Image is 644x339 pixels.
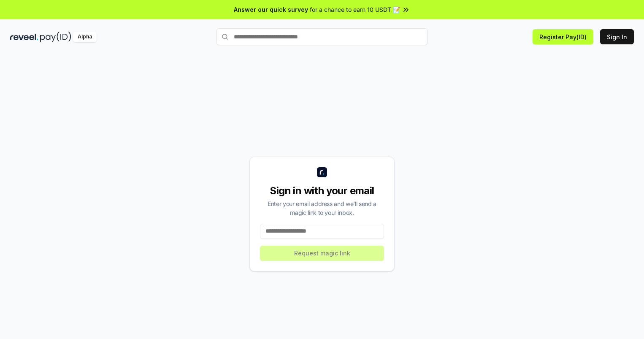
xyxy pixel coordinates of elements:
button: Register Pay(ID) [533,29,593,44]
img: logo_small [317,167,327,177]
img: pay_id [40,32,71,42]
span: Answer our quick survey [234,5,308,14]
div: Enter your email address and we’ll send a magic link to your inbox. [260,199,384,217]
div: Sign in with your email [260,184,384,198]
button: Sign In [600,29,634,44]
div: Alpha [73,32,97,42]
img: reveel_dark [10,32,38,42]
span: for a chance to earn 10 USDT 📝 [310,5,400,14]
